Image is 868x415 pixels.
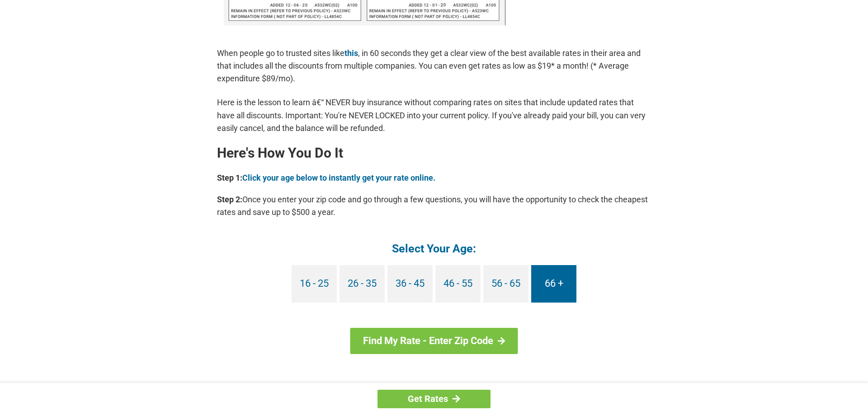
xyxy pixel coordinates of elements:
[217,193,651,219] p: Once you enter your zip code and go through a few questions, you will have the opportunity to che...
[377,390,491,408] a: Get Rates
[217,96,651,134] p: Here is the lesson to learn â€“ NEVER buy insurance without comparing rates on sites that include...
[350,328,518,354] a: Find My Rate - Enter Zip Code
[217,47,651,85] p: When people go to trusted sites like , in 60 seconds they get a clear view of the best available ...
[340,265,385,303] a: 26 - 35
[217,173,242,182] b: Step 1:
[217,146,651,160] h2: Here's How You Do It
[483,265,528,303] a: 56 - 65
[217,195,242,204] b: Step 2:
[435,265,481,303] a: 46 - 55
[531,265,576,303] a: 66 +
[344,48,358,58] a: this
[387,265,433,303] a: 36 - 45
[217,241,651,256] h4: Select Your Age:
[242,173,435,182] a: Click your age below to instantly get your rate online.
[292,265,337,303] a: 16 - 25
